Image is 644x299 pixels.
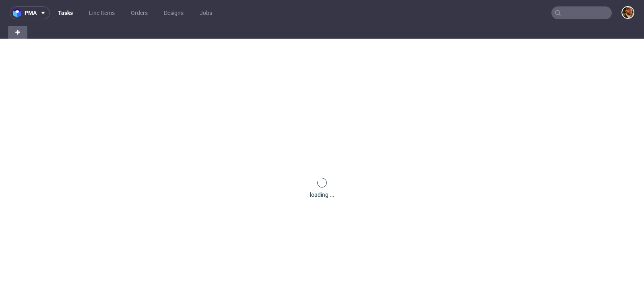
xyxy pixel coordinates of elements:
span: pma [25,10,37,16]
a: Tasks [53,6,78,19]
a: Orders [126,6,153,19]
img: logo [13,8,25,18]
div: loading ... [310,191,334,199]
a: Designs [159,6,188,19]
button: pma [10,6,50,19]
a: Line Items [84,6,120,19]
a: Jobs [195,6,217,19]
img: Matteo Corsico [622,7,634,18]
